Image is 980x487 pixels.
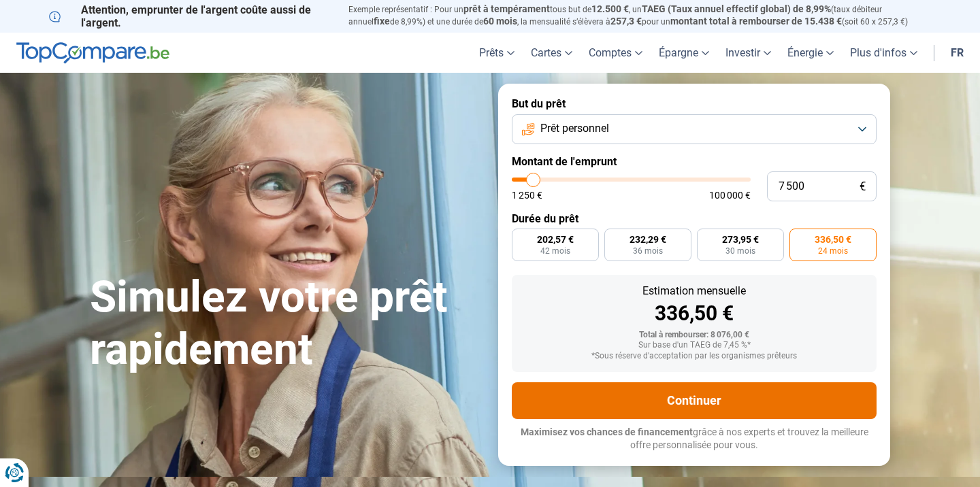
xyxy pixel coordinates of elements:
span: 232,29 € [630,235,666,244]
a: fr [943,33,972,73]
div: Estimation mensuelle [523,286,866,297]
label: But du prêt [512,97,877,110]
span: € [860,181,866,192]
label: Durée du prêt [512,212,877,225]
span: 24 mois [818,247,848,255]
h1: Simulez votre prêt rapidement [90,271,482,376]
span: 60 mois [483,16,517,27]
span: TAEG (Taux annuel effectif global) de 8,99% [642,3,831,14]
a: Plus d'infos [842,33,926,73]
span: 30 mois [725,247,755,255]
div: *Sous réserve d'acceptation par les organismes prêteurs [523,352,866,361]
a: Énergie [779,33,842,73]
div: Sur base d'un TAEG de 7,45 %* [523,341,866,350]
button: Continuer [512,382,877,419]
p: Exemple représentatif : Pour un tous but de , un (taux débiteur annuel de 8,99%) et une durée de ... [348,3,931,28]
div: Total à rembourser: 8 076,00 € [523,331,866,340]
span: 36 mois [633,247,663,255]
button: Prêt personnel [512,114,877,144]
p: grâce à nos experts et trouvez la meilleure offre personnalisée pour vous. [512,426,877,452]
span: 1 250 € [512,190,542,200]
a: Prêts [471,33,523,73]
span: 273,95 € [722,235,759,244]
a: Comptes [581,33,651,73]
span: 42 mois [540,247,570,255]
span: Prêt personnel [540,121,609,136]
span: 12.500 € [591,3,629,14]
span: Maximisez vos chances de financement [521,426,693,437]
img: TopCompare [16,42,169,64]
a: Cartes [523,33,581,73]
span: prêt à tempérament [463,3,550,14]
a: Investir [717,33,779,73]
span: 202,57 € [537,235,574,244]
div: 336,50 € [523,303,866,324]
a: Épargne [651,33,717,73]
span: fixe [374,16,390,27]
span: montant total à rembourser de 15.438 € [670,16,842,27]
span: 100 000 € [709,190,751,200]
span: 336,50 € [815,235,851,244]
p: Attention, emprunter de l'argent coûte aussi de l'argent. [49,3,332,29]
label: Montant de l'emprunt [512,155,877,168]
span: 257,3 € [610,16,642,27]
